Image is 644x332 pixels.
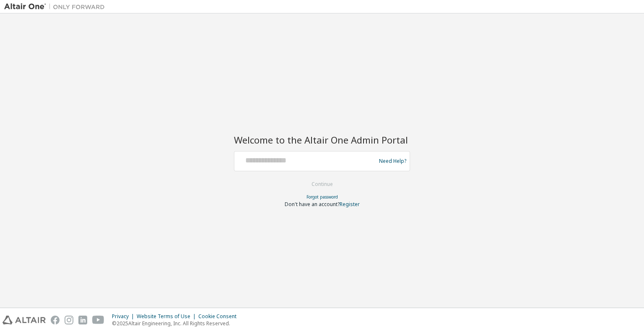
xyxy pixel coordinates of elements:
img: altair_logo.svg [3,316,46,324]
div: Privacy [112,313,137,320]
p: © 2025 Altair Engineering, Inc. All Rights Reserved. [112,320,241,327]
div: Cookie Consent [198,313,241,320]
div: Website Terms of Use [137,313,198,320]
span: Don't have an account? [285,201,340,208]
img: youtube.svg [92,316,104,324]
a: Forgot password [306,194,338,200]
img: facebook.svg [51,316,60,324]
a: Register [340,201,360,208]
h2: Welcome to the Altair One Admin Portal [234,134,410,146]
img: Altair One [4,3,109,11]
img: linkedin.svg [78,316,87,324]
a: Need Help? [379,161,406,161]
img: instagram.svg [65,316,73,324]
